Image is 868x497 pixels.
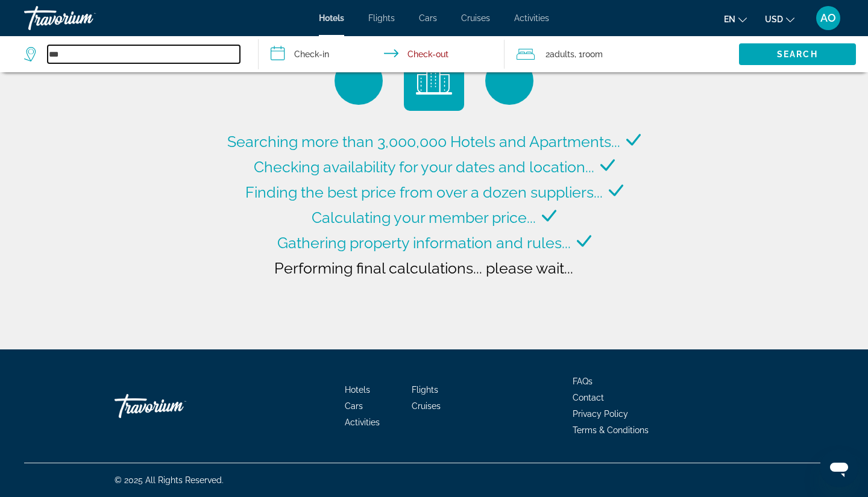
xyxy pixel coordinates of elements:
button: Search [739,43,856,65]
span: Calculating your member price... [312,208,536,227]
a: Hotels [319,13,344,23]
span: © 2025 All Rights Reserved. [115,475,224,485]
button: Change currency [765,10,794,28]
span: USD [765,14,783,24]
button: User Menu [813,5,844,31]
a: Terms & Conditions [573,425,649,435]
span: Checking availability for your dates and location... [254,158,594,176]
span: AO [820,12,836,24]
a: Privacy Policy [573,409,628,419]
span: en [724,14,735,24]
a: Travorium [115,388,235,424]
a: Cars [345,401,363,411]
span: 2 [546,46,574,63]
a: Cruises [412,401,441,411]
span: Searching more than 3,000,000 Hotels and Apartments... [227,133,620,151]
a: FAQs [573,377,593,386]
span: Room [582,49,603,59]
a: Cars [419,13,437,23]
a: Activities [514,13,549,23]
span: , 1 [574,46,603,63]
span: Finding the best price from over a dozen suppliers... [245,183,603,201]
a: Contact [573,393,604,402]
a: Hotels [345,385,370,395]
button: Change language [724,10,747,28]
span: Gathering property information and rules... [277,234,571,252]
a: Travorium [24,2,145,34]
span: Performing final calculations... please wait... [274,259,573,277]
iframe: Кнопка запуска окна обмена сообщениями [820,449,858,487]
button: Check in and out dates [259,36,505,72]
span: Adults [550,49,574,59]
a: Flights [368,13,395,23]
button: Travelers: 2 adults, 0 children [505,36,739,72]
span: Search [777,49,818,59]
a: Cruises [461,13,490,23]
a: Flights [412,385,438,395]
a: Activities [345,417,380,427]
